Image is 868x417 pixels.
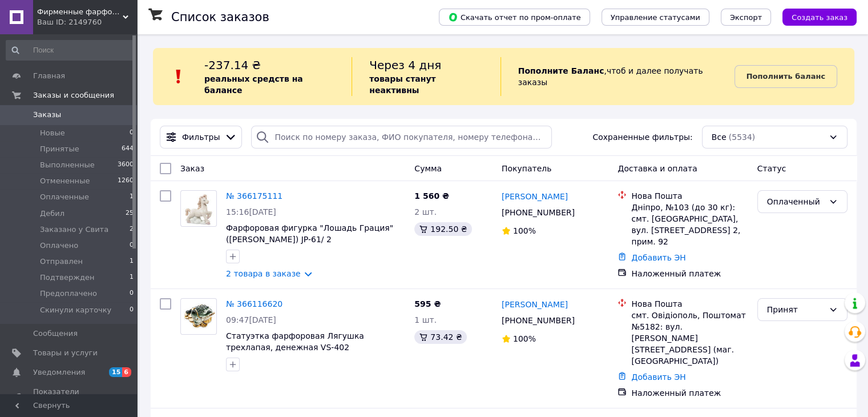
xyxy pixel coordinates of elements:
span: 100% [513,226,536,235]
img: Фото товару [181,300,216,332]
a: Статуэтка фарфоровая Лягушка трехлапая, денежная VS-402 [226,331,364,352]
span: Покупатель [502,164,552,173]
span: 0 [130,128,134,138]
span: 1260 [118,176,134,186]
a: Фото товару [180,298,217,335]
a: Фото товару [180,190,217,227]
span: Выполненные [40,160,95,170]
a: Фарфоровая фигурка "Лошадь Грация" ([PERSON_NAME]) JP-61/ 2 [226,223,393,244]
input: Поиск [6,40,135,61]
span: Доставка и оплата [617,164,697,173]
span: Экспорт [730,13,762,22]
b: Пополните Баланс [518,66,604,75]
span: 0 [130,305,134,315]
span: 15 [109,367,122,377]
div: 192.50 ₴ [414,222,471,236]
div: , чтоб и далее получать заказы [500,57,734,96]
span: 595 ₴ [414,299,441,308]
span: Новые [40,128,65,138]
span: Подтвержден [40,272,94,283]
span: 0 [130,288,134,299]
img: :exclamation: [170,68,187,85]
span: 2 [130,224,134,235]
button: Экспорт [721,9,771,26]
span: Скачать отчет по пром-оплате [448,12,581,22]
span: 0 [130,240,134,251]
span: Отмененные [40,176,90,186]
span: Сохраненные фильтры: [592,131,692,143]
b: реальных средств на балансе [204,74,303,95]
span: 1 560 ₴ [414,191,449,201]
span: Отправлен [40,256,83,267]
span: Предоплачено [40,288,97,299]
span: Уведомления [33,367,85,378]
span: 6 [122,367,131,377]
a: Создать заказ [771,12,857,21]
div: смт. Овідіополь, Поштомат №5182: вул. [PERSON_NAME][STREET_ADDRESS] (маг. [GEOGRAPHIC_DATA]) [631,310,748,367]
div: Нова Пошта [631,298,748,310]
span: Сумма [414,164,442,173]
span: Создать заказ [792,13,847,22]
div: Наложенный платеж [631,387,748,399]
span: Через 4 дня [369,58,441,72]
a: Пополнить баланс [734,65,837,88]
span: -237.14 ₴ [204,58,261,72]
span: 1 [130,272,134,283]
span: Главная [33,71,65,81]
span: Показатели работы компании [33,387,106,407]
h1: Список заказов [171,10,269,24]
span: Заказы [33,110,61,120]
span: Фирменные фарфоровые изделия Pavone. Эксклюзивные статуэтки и подарки. [37,7,123,17]
a: 2 товара в заказе [226,269,301,278]
b: товары станут неактивны [369,74,435,95]
span: 1 [130,192,134,202]
span: 1 [130,256,134,267]
a: [PERSON_NAME] [502,299,568,310]
div: Нова Пошта [631,190,748,202]
div: Дніпро, №103 (до 30 кг): смт. [GEOGRAPHIC_DATA], вул. [STREET_ADDRESS] 2, прим. 92 [631,202,748,247]
span: Оплаченные [40,192,89,202]
span: Сообщения [33,328,78,339]
span: 644 [122,144,134,154]
span: Заказы и сообщения [33,90,114,101]
span: 3600 [118,160,134,170]
span: Дебил [40,209,64,219]
span: 2 шт. [414,207,437,216]
div: Принят [767,303,824,316]
span: 09:47[DATE] [226,315,276,324]
button: Создать заказ [782,9,857,26]
b: Пополнить баланс [746,72,825,81]
span: Заказано у Свита [40,224,108,235]
span: Управление статусами [611,13,700,22]
span: Принятые [40,144,79,154]
a: № 366175111 [226,191,282,201]
div: Ваш ID: 2149760 [37,17,137,27]
span: 100% [513,334,536,343]
img: Фото товару [183,191,215,226]
span: [PHONE_NUMBER] [502,316,575,325]
span: Фильтры [182,131,220,143]
span: [PHONE_NUMBER] [502,208,575,217]
button: Скачать отчет по пром-оплате [439,9,590,26]
div: Наложенный платеж [631,268,748,279]
span: (5534) [729,133,756,142]
span: Заказ [180,164,204,173]
span: 1 шт. [414,315,437,324]
span: Товары и услуги [33,348,98,358]
span: 15:16[DATE] [226,207,276,216]
input: Поиск по номеру заказа, ФИО покупателя, номеру телефона, Email, номеру накладной [251,126,552,149]
div: Оплаченный [767,195,824,208]
span: 25 [126,209,134,219]
a: [PERSON_NAME] [502,191,568,202]
span: Статус [757,164,786,173]
a: № 366116620 [226,299,282,308]
div: 73.42 ₴ [414,330,466,344]
span: Скинули карточку [40,305,111,315]
span: Все [712,131,726,143]
span: Оплачено [40,240,78,251]
a: Добавить ЭН [631,253,685,262]
a: Добавить ЭН [631,372,685,382]
button: Управление статусами [601,9,709,26]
